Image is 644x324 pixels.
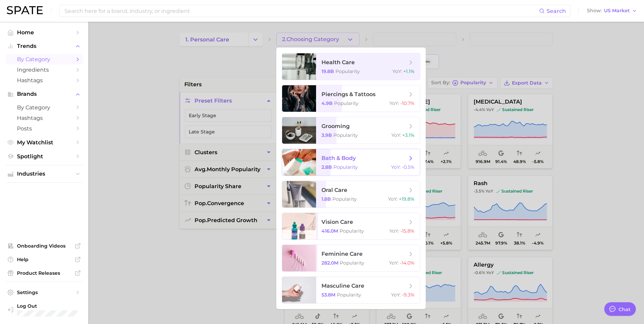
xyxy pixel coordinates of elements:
[403,68,415,74] span: +1.1%
[17,56,71,62] span: by Category
[321,100,333,106] span: 4.9b
[392,68,402,74] span: YoY :
[391,132,401,138] span: YoY :
[5,65,83,75] a: Ingredients
[5,254,83,265] a: Help
[332,196,357,202] span: Popularity
[17,115,71,121] span: Hashtags
[17,153,71,160] span: Spotlight
[5,113,83,123] a: Hashtags
[402,292,415,298] span: -9.3%
[333,164,358,170] span: Popularity
[321,196,331,202] span: 1.8b
[321,59,355,66] span: health care
[17,77,71,84] span: Hashtags
[321,155,356,161] span: bath & body
[17,125,71,132] span: Posts
[547,8,566,14] span: Search
[391,164,401,170] span: YoY :
[391,292,401,298] span: YoY :
[321,283,364,289] span: masculine care
[17,104,71,111] span: by Category
[604,9,630,13] span: US Market
[5,75,83,86] a: Hashtags
[5,54,83,65] a: by Category
[5,287,83,298] a: Settings
[5,301,83,319] a: Log out. Currently logged in with e-mail susan.littell@kao.com.
[321,228,338,234] span: 416.0m
[64,5,539,17] input: Search here for a brand, industry, or ingredient
[334,100,358,106] span: Popularity
[321,164,332,170] span: 2.8b
[389,228,399,234] span: YoY :
[5,123,83,134] a: Posts
[321,187,347,193] span: oral care
[333,132,358,138] span: Popularity
[276,48,426,309] ul: 2.Choosing Category
[17,67,71,73] span: Ingredients
[402,164,415,170] span: -0.5%
[17,139,71,146] span: My Watchlist
[5,241,83,251] a: Onboarding Videos
[321,123,350,129] span: grooming
[335,68,360,74] span: Popularity
[5,268,83,278] a: Product Releases
[400,100,415,106] span: -10.7%
[7,6,43,14] img: SPATE
[388,196,398,202] span: YoY :
[17,303,77,309] span: Log Out
[5,102,83,113] a: by Category
[321,219,353,225] span: vision care
[337,292,361,298] span: Popularity
[389,260,399,266] span: YoY :
[5,41,83,51] button: Trends
[17,91,71,97] span: Brands
[5,137,83,148] a: My Watchlist
[389,100,399,106] span: YoY :
[321,132,332,138] span: 3.9b
[17,29,71,36] span: Home
[587,9,602,13] span: Show
[17,43,71,49] span: Trends
[5,89,83,99] button: Brands
[402,132,415,138] span: +3.1%
[321,91,375,97] span: piercings & tattoos
[321,68,334,74] span: 19.8b
[17,256,71,263] span: Help
[5,169,83,179] button: Industries
[400,260,415,266] span: -14.0%
[585,6,639,15] button: ShowUS Market
[321,260,338,266] span: 282.0m
[400,228,415,234] span: -15.8%
[321,251,363,257] span: feminine care
[340,260,364,266] span: Popularity
[17,171,71,177] span: Industries
[339,228,364,234] span: Popularity
[17,270,71,276] span: Product Releases
[5,151,83,162] a: Spotlight
[5,27,83,38] a: Home
[399,196,415,202] span: +19.8%
[321,292,335,298] span: 53.8m
[17,289,71,295] span: Settings
[17,243,71,249] span: Onboarding Videos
